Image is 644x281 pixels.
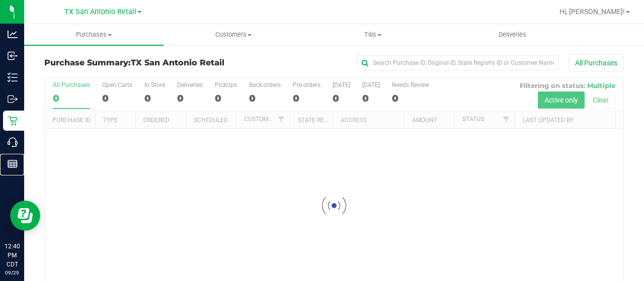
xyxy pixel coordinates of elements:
inline-svg: Inbound [8,51,18,61]
inline-svg: Analytics [8,29,18,39]
span: Tills [303,30,442,39]
inline-svg: Call Center [8,137,18,147]
a: Purchases [24,24,164,45]
span: Customers [164,30,302,39]
iframe: Resource center [10,201,40,231]
span: Deliveries [485,30,540,39]
h3: Purchase Summary: [44,58,237,67]
inline-svg: Reports [8,159,18,169]
span: TX San Antonio Retail [64,8,136,16]
p: 12:40 PM CDT [5,242,20,269]
span: TX San Antonio Retail [131,58,224,67]
span: Purchases [24,30,164,39]
a: Customers [164,24,303,45]
inline-svg: Inventory [8,72,18,82]
inline-svg: Retail [8,116,18,126]
input: Search Purchase ID, Original ID, State Registry ID or Customer Name... [357,55,558,70]
span: Hi, [PERSON_NAME]! [559,8,625,16]
inline-svg: Outbound [8,94,18,104]
a: Deliveries [443,24,582,45]
button: All Purchases [569,54,624,71]
p: 09/29 [5,269,20,276]
a: Tills [303,24,442,45]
